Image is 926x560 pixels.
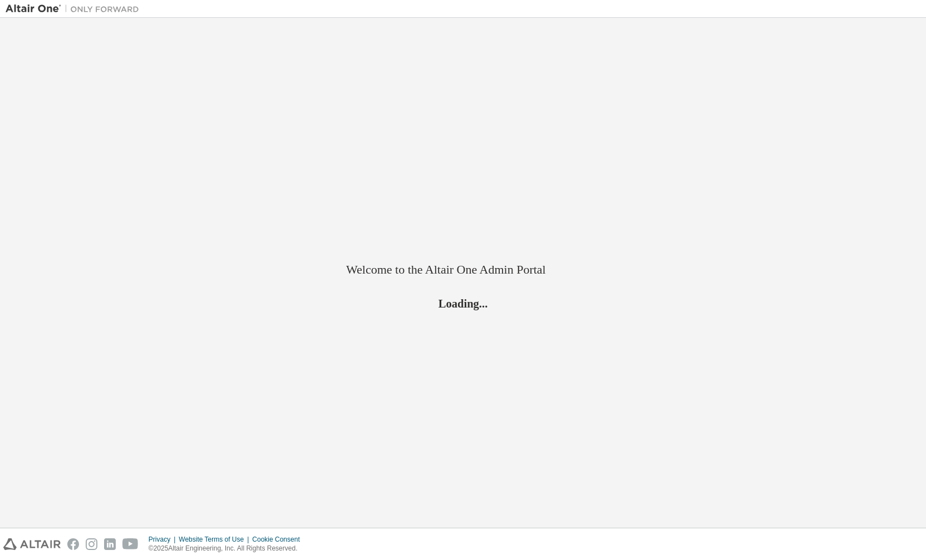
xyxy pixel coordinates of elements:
div: Cookie Consent [252,535,306,544]
img: altair_logo.svg [3,538,61,550]
img: Altair One [6,3,145,14]
p: © 2025 Altair Engineering, Inc. All Rights Reserved. [149,544,307,553]
h2: Welcome to the Altair One Admin Portal [346,262,580,277]
div: Website Terms of Use [179,535,252,544]
div: Privacy [149,535,179,544]
img: linkedin.svg [104,538,116,550]
img: facebook.svg [67,538,79,550]
img: youtube.svg [122,538,139,550]
img: instagram.svg [86,538,97,550]
h2: Loading... [346,296,580,310]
